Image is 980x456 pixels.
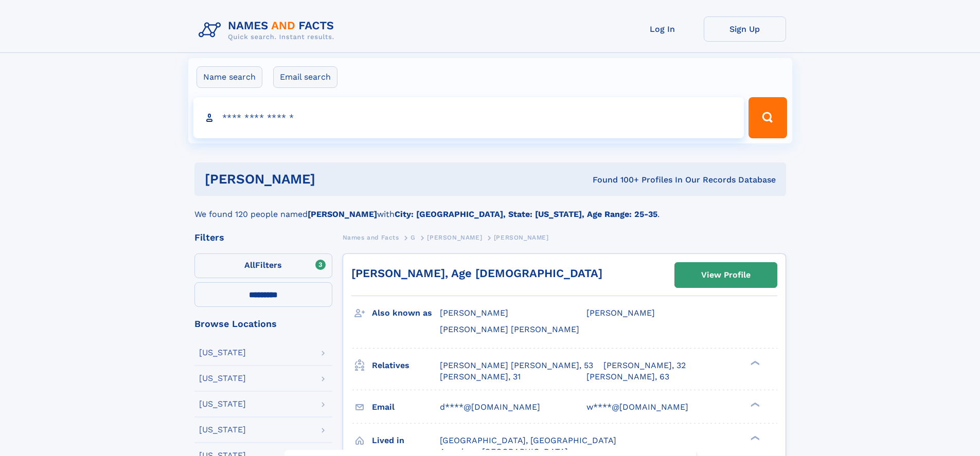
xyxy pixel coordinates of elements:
[194,253,332,278] label: Filters
[194,319,332,329] div: Browse Locations
[244,260,255,270] span: All
[675,263,777,287] a: View Profile
[205,173,454,186] h1: [PERSON_NAME]
[454,174,776,186] div: Found 100+ Profiles In Our Records Database
[427,234,482,241] span: [PERSON_NAME]
[194,196,786,221] div: We found 120 people named with .
[440,371,521,382] a: [PERSON_NAME], 31
[193,97,744,138] input: search input
[586,308,655,318] span: [PERSON_NAME]
[586,371,669,382] a: [PERSON_NAME], 63
[621,16,704,42] a: Log In
[704,16,786,42] a: Sign Up
[748,401,760,408] div: ❯
[748,434,760,441] div: ❯
[411,231,416,244] a: G
[197,66,262,88] label: Name search
[199,426,246,434] div: [US_STATE]
[308,209,377,219] b: [PERSON_NAME]
[603,360,686,371] a: [PERSON_NAME], 32
[372,432,440,449] h3: Lived in
[440,435,616,445] span: [GEOGRAPHIC_DATA], [GEOGRAPHIC_DATA]
[199,400,246,408] div: [US_STATE]
[372,304,440,322] h3: Also known as
[411,234,416,241] span: G
[440,324,579,334] span: [PERSON_NAME] [PERSON_NAME]
[427,231,482,244] a: [PERSON_NAME]
[343,231,399,244] a: Names and Facts
[273,66,337,88] label: Email search
[395,209,657,219] b: City: [GEOGRAPHIC_DATA], State: [US_STATE], Age Range: 25-35
[749,97,787,138] button: Search Button
[194,233,332,242] div: Filters
[372,357,440,374] h3: Relatives
[701,263,751,287] div: View Profile
[494,234,549,241] span: [PERSON_NAME]
[440,308,508,318] span: [PERSON_NAME]
[199,374,246,382] div: [US_STATE]
[351,267,602,280] a: [PERSON_NAME], Age [DEMOGRAPHIC_DATA]
[199,349,246,357] div: [US_STATE]
[748,359,760,366] div: ❯
[440,360,593,371] a: [PERSON_NAME] [PERSON_NAME], 53
[194,16,343,44] img: Logo Names and Facts
[372,398,440,416] h3: Email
